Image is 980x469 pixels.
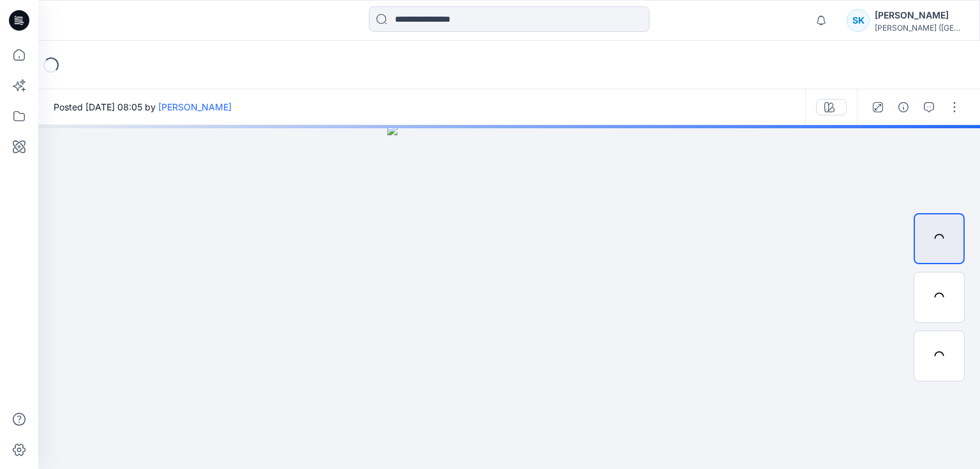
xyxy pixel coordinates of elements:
button: Details [893,97,914,117]
div: [PERSON_NAME] ([GEOGRAPHIC_DATA]) Exp... [875,23,964,33]
a: [PERSON_NAME] [158,101,232,112]
img: eyJhbGciOiJIUzI1NiIsImtpZCI6IjAiLCJzbHQiOiJzZXMiLCJ0eXAiOiJKV1QifQ.eyJkYXRhIjp7InR5cGUiOiJzdG9yYW... [387,125,630,469]
div: SK [847,9,870,32]
span: Posted [DATE] 08:05 by [54,100,232,114]
div: [PERSON_NAME] [875,8,964,23]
